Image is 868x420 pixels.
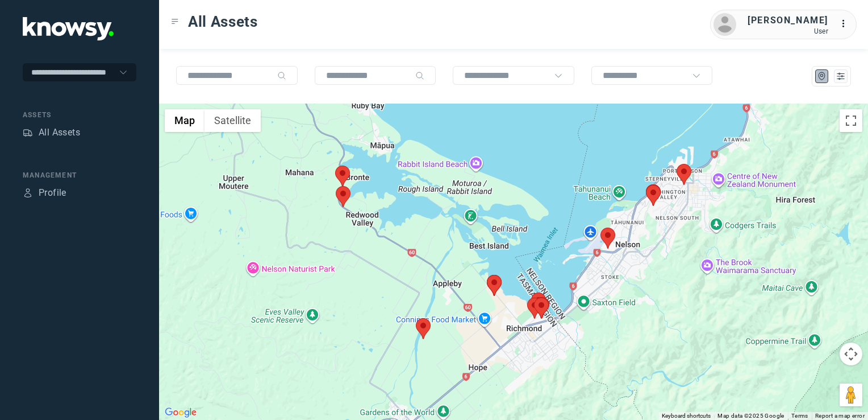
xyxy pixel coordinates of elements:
span: Map data ©2025 Google [717,413,784,419]
div: : [840,17,853,31]
div: Toggle Menu [171,18,179,26]
div: Assets [23,110,136,120]
a: Report a map error [815,413,865,419]
img: avatar.png [713,13,736,36]
button: Show satellite imagery [205,109,261,132]
img: Google [162,405,199,420]
button: Drag Pegman onto the map to open Street View [840,384,862,406]
div: User [748,27,828,35]
img: Application Logo [23,17,114,40]
div: Map [817,71,827,81]
div: Search [415,71,424,80]
div: List [836,71,846,81]
button: Show street map [165,109,205,132]
button: Keyboard shortcuts [662,412,711,420]
div: Assets [23,127,33,138]
div: Management [23,170,136,180]
div: All Assets [39,126,80,139]
div: : [840,17,853,32]
a: Terms (opens in new tab) [791,413,808,419]
div: Profile [23,188,33,198]
div: Profile [39,186,66,200]
div: Search [277,71,286,80]
a: AssetsAll Assets [23,126,80,139]
button: Map camera controls [840,343,862,365]
div: [PERSON_NAME] [748,14,828,27]
button: Toggle fullscreen view [840,109,862,132]
span: All Assets [188,11,258,32]
a: ProfileProfile [23,186,66,200]
a: Open this area in Google Maps (opens a new window) [162,405,199,420]
tspan: ... [840,19,852,28]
